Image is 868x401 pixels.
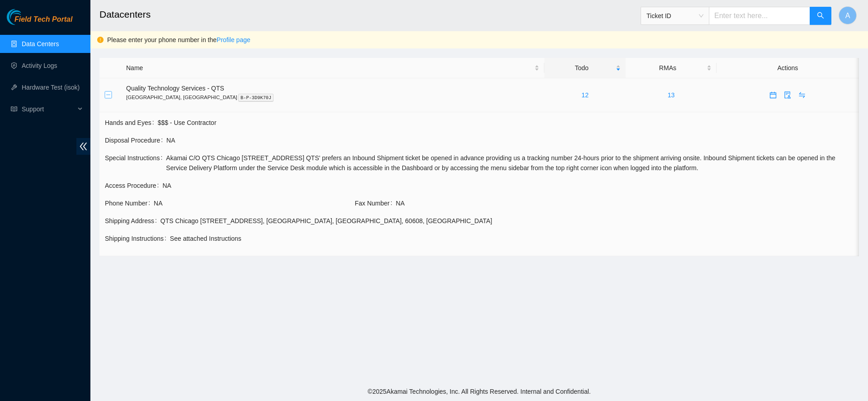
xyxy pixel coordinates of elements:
span: NA [163,181,854,191]
span: Shipping Address [105,216,160,226]
a: Profile page [217,36,250,43]
span: Fax Number [355,198,396,208]
footer: © 2025 Akamai Technologies, Inc. All Rights Reserved. Internal and Confidential. [90,382,868,401]
a: Akamai TechnologiesField Tech Portal [7,16,72,28]
span: NA [166,135,854,145]
span: NA [154,198,354,208]
p: [GEOGRAPHIC_DATA], [GEOGRAPHIC_DATA] [126,93,539,101]
span: Shipping Instructions [105,234,170,243]
span: Disposal Procedure [105,135,166,145]
input: Enter text here... [709,7,810,25]
span: NA [396,198,854,208]
span: Ticket ID [646,9,703,23]
img: Akamai Technologies [7,9,46,25]
span: Akamai C/O QTS Chicago [STREET_ADDRESS] QTS' prefers an Inbound Shipment ticket be opened in adva... [166,153,854,173]
span: swap [795,91,809,99]
span: Quality Technology Services - QTS [126,85,224,92]
a: Data Centers [22,40,59,48]
span: Access Procedure [105,181,163,191]
button: search [810,7,831,25]
span: A [845,10,850,21]
a: 12 [581,91,589,99]
span: search [817,12,824,20]
span: exclamation-circle [97,37,104,43]
button: swap [795,88,809,102]
span: audit [781,91,794,99]
a: 13 [668,91,675,99]
span: $$$ - Use Contractor [158,118,854,128]
span: double-left [76,138,90,155]
a: audit [780,91,795,99]
span: Phone Number [105,198,154,208]
kbd: B-P-3D9K70J [238,94,274,102]
div: QTS Chicago [STREET_ADDRESS] , [GEOGRAPHIC_DATA] , [GEOGRAPHIC_DATA] , 60608 , [GEOGRAPHIC_DATA] [160,216,854,226]
span: Field Tech Portal [14,15,72,24]
button: calendar [766,88,780,102]
a: calendar [766,91,780,99]
span: Special Instructions [105,153,166,173]
button: Collapse row [105,91,112,99]
span: read [11,106,17,112]
span: calendar [766,91,780,99]
button: audit [780,88,795,102]
span: See attached Instructions [170,234,854,243]
span: Support [22,100,75,118]
th: Actions [717,58,859,78]
span: Hands and Eyes [105,118,158,128]
a: Hardware Test (isok) [22,84,80,91]
a: swap [795,91,809,99]
div: Please enter your phone number in the [107,35,861,45]
button: A [839,6,857,24]
a: Activity Logs [22,62,57,69]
